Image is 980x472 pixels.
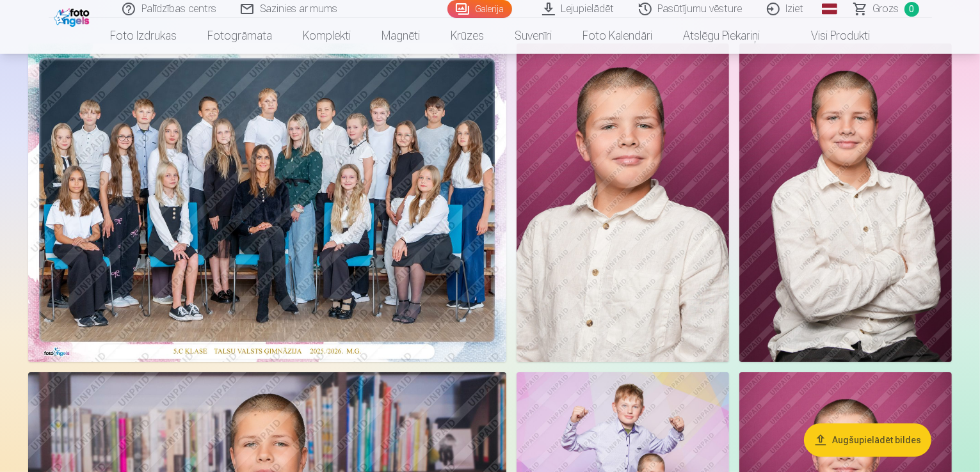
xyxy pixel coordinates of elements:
[287,18,366,54] a: Komplekti
[904,2,919,17] span: 0
[95,18,192,54] a: Foto izdrukas
[366,18,435,54] a: Magnēti
[567,18,668,54] a: Foto kalendāri
[873,1,899,17] span: Grozs
[775,18,885,54] a: Visi produkti
[54,5,93,27] img: /fa1
[435,18,499,54] a: Krūzes
[804,423,931,457] button: Augšupielādēt bildes
[499,18,567,54] a: Suvenīri
[668,18,775,54] a: Atslēgu piekariņi
[192,18,287,54] a: Fotogrāmata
